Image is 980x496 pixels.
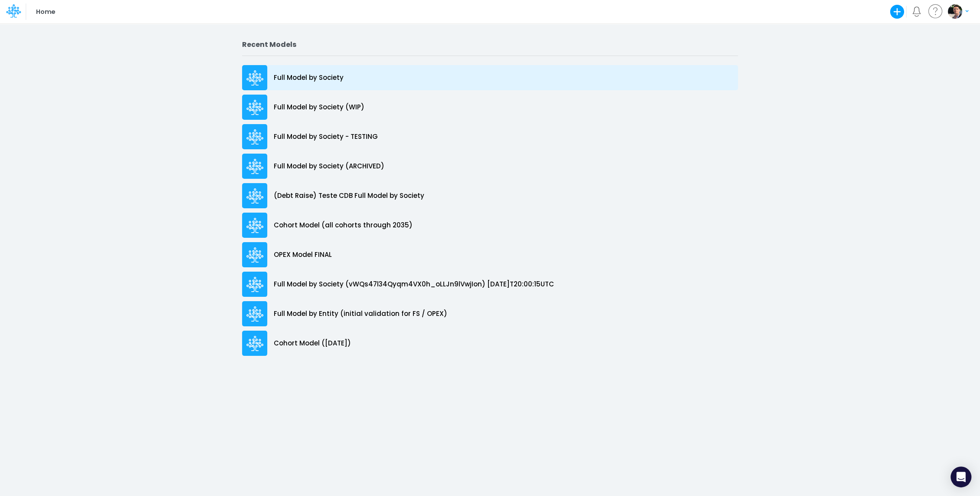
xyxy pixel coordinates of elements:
a: Full Model by Society (ARCHIVED) [242,151,738,181]
h2: Recent Models [242,40,738,49]
div: Open Intercom Messenger [951,466,971,487]
a: Full Model by Entity (initial validation for FS / OPEX) [242,299,738,328]
a: Cohort Model (all cohorts through 2035) [242,210,738,240]
a: Full Model by Society (WIP) [242,92,738,122]
a: (Debt Raise) Teste CDB Full Model by Society [242,181,738,210]
p: Home [36,7,55,16]
p: (Debt Raise) Teste CDB Full Model by Society [274,191,424,201]
p: Cohort Model (all cohorts through 2035) [274,220,413,230]
p: Full Model by Society (WIP) [274,102,364,112]
p: OPEX Model FINAL [274,250,332,260]
a: OPEX Model FINAL [242,240,738,269]
a: Full Model by Society - TESTING [242,122,738,151]
a: Cohort Model ([DATE]) [242,328,738,358]
p: Full Model by Society [274,73,344,83]
p: Cohort Model ([DATE]) [274,338,351,348]
p: Full Model by Society - TESTING [274,132,378,142]
a: Notifications [911,7,921,16]
a: Full Model by Society [242,63,738,92]
a: Full Model by Society (vWQs47l34Qyqm4VX0h_oLLJn9lVwjIon) [DATE]T20:00:15UTC [242,269,738,299]
p: Full Model by Society (ARCHIVED) [274,161,384,171]
p: Full Model by Society (vWQs47l34Qyqm4VX0h_oLLJn9lVwjIon) [DATE]T20:00:15UTC [274,279,554,289]
p: Full Model by Entity (initial validation for FS / OPEX) [274,309,447,319]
